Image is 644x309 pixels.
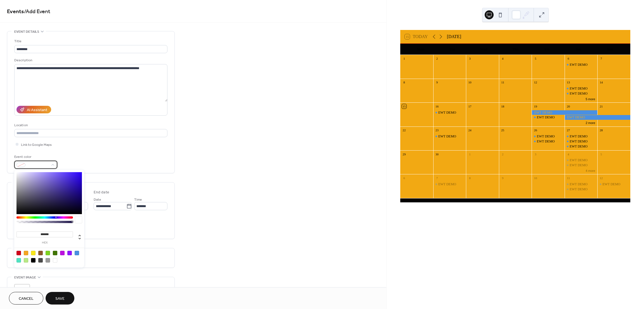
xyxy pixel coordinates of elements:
[447,33,461,40] div: [DATE]
[53,258,57,263] div: #FFFFFF
[60,251,65,255] div: #BD10E0
[565,62,598,67] div: EWT DEMO
[599,128,603,132] div: 28
[402,80,406,85] div: 8
[565,163,598,168] div: EWT DEMO
[566,128,570,132] div: 27
[565,139,598,144] div: EWT DEMO
[599,152,603,156] div: 5
[597,182,630,187] div: EWT DEMO
[46,292,74,305] button: Save
[533,104,538,108] div: 19
[599,80,603,85] div: 14
[565,115,630,120] div: EWT DEMO
[27,107,47,113] div: AI Assistant
[468,176,472,180] div: 8
[19,296,34,302] span: Cancel
[24,6,50,17] span: / Add Event
[533,128,538,132] div: 26
[599,57,603,61] div: 7
[435,152,439,156] div: 30
[570,86,588,91] div: EWT DEMO
[14,38,166,44] div: Title
[570,144,588,149] div: EWT DEMO
[565,158,598,163] div: EWT DEMO
[501,152,505,156] div: 2
[94,189,109,195] div: End date
[402,176,406,180] div: 6
[468,57,472,61] div: 3
[599,104,603,108] div: 21
[55,296,65,302] span: Save
[501,104,505,108] div: 18
[14,122,166,128] div: Location
[565,182,598,187] div: EWT DEMO
[533,80,538,85] div: 12
[566,152,570,156] div: 4
[565,187,598,192] div: EWT DEMO
[94,197,101,203] span: Date
[531,44,563,55] div: Fri
[435,128,439,132] div: 23
[533,176,538,180] div: 10
[570,134,588,139] div: EWT DEMO
[565,91,598,96] div: EWT DEMO
[468,80,472,85] div: 10
[570,139,588,144] div: EWT DEMO
[602,182,620,187] div: EWT DEMO
[435,57,439,61] div: 2
[566,176,570,180] div: 11
[16,251,21,255] div: #D0021B
[532,139,565,144] div: EWT DEMO
[599,176,603,180] div: 12
[501,57,505,61] div: 4
[501,80,505,85] div: 11
[537,115,555,120] div: EWT DEMO
[566,57,570,61] div: 6
[16,241,73,244] label: hex
[566,104,570,108] div: 20
[67,251,72,255] div: #9013FE
[402,57,406,61] div: 1
[24,251,28,255] div: #F5A623
[134,197,142,203] span: Time
[468,128,472,132] div: 24
[468,44,499,55] div: Wed
[532,110,597,115] div: EWT DEMO
[14,284,30,300] div: ;
[24,258,28,263] div: #B8E986
[433,110,466,115] div: EWT DEMO
[402,104,406,108] div: 15
[38,251,43,255] div: #8B572A
[46,258,50,263] div: #9B9B9B
[16,258,21,263] div: #50E3C2
[468,104,472,108] div: 17
[565,86,598,91] div: EWT DEMO
[532,134,565,139] div: EWT DEMO
[14,154,56,160] div: Event color
[405,44,436,55] div: Mon
[438,182,456,187] div: EWT DEMO
[570,163,588,168] div: EWT DEMO
[438,134,456,139] div: EWT DEMO
[501,176,505,180] div: 9
[435,176,439,180] div: 7
[533,57,538,61] div: 5
[436,44,468,55] div: Tue
[570,182,588,187] div: EWT DEMO
[570,62,588,67] div: EWT DEMO
[563,44,594,55] div: Sat
[565,144,598,149] div: EWT DEMO
[570,187,588,192] div: EWT DEMO
[53,251,57,255] div: #417505
[402,128,406,132] div: 22
[38,258,43,263] div: #4A4A4A
[7,6,24,17] a: Events
[537,134,555,139] div: EWT DEMO
[433,134,466,139] div: EWT DEMO
[31,251,35,255] div: #F8E71C
[566,80,570,85] div: 13
[9,292,43,305] a: Cancel
[499,44,531,55] div: Thu
[75,251,79,255] div: #4A90E2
